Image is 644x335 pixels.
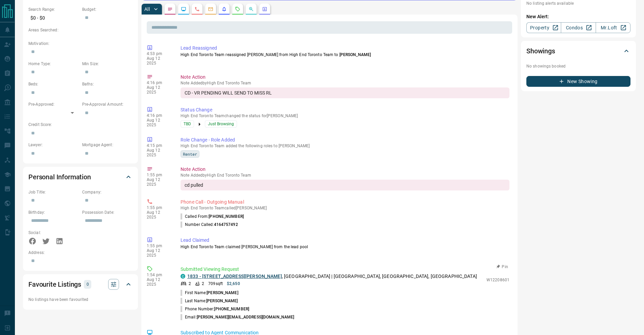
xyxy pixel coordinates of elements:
[181,81,509,85] p: Note Added by High End Toronto Team
[28,142,79,148] p: Lawyer:
[187,274,282,279] a: 1833 - [STREET_ADDRESS][PERSON_NAME]
[181,298,238,304] p: Last Name:
[181,45,509,52] p: Lead Reassigned
[181,52,509,58] p: High End Toronto Team reassigned [PERSON_NAME] from High End Toronto Team to
[82,209,133,215] p: Possession Date:
[28,27,133,33] p: Areas Searched:
[147,56,170,66] p: Aug 12 2025
[526,76,630,87] button: New Showing
[493,264,512,270] button: Pin
[181,290,238,296] p: First Name:
[82,142,133,148] p: Mortgage Agent:
[181,306,249,312] p: Phone Number:
[82,101,133,107] p: Pre-Approval Amount:
[28,41,133,47] p: Motivation:
[181,106,509,113] p: Status Change
[28,6,79,12] p: Search Range:
[181,199,509,206] p: Phone Call - Outgoing Manual
[147,177,170,187] p: Aug 12 2025
[28,172,91,182] h2: Personal Information
[181,237,509,244] p: Lead Claimed
[526,13,630,20] p: New Alert:
[28,169,133,185] div: Personal Information
[28,81,79,87] p: Beds:
[248,6,254,12] svg: Opportunities
[28,101,79,107] p: Pre-Approved:
[86,281,89,288] p: 0
[147,248,170,258] p: Aug 12 2025
[526,63,630,69] p: No showings booked
[147,277,170,287] p: Aug 12 2025
[181,244,509,250] p: High End Toronto Team claimed [PERSON_NAME] from the lead pool
[28,189,79,195] p: Job Title:
[28,209,79,215] p: Birthday:
[208,281,223,287] p: 709 sqft
[339,52,371,57] span: [PERSON_NAME]
[28,230,79,236] p: Social:
[147,205,170,210] p: 1:55 pm
[147,143,170,148] p: 4:15 pm
[214,307,249,311] span: [PHONE_NUMBER]
[82,81,133,87] p: Baths:
[208,121,234,127] span: Just Browsing
[197,315,294,319] span: [PERSON_NAME][EMAIL_ADDRESS][DOMAIN_NAME]
[202,281,204,287] p: 2
[181,180,509,190] div: cd pulled
[526,22,561,33] a: Property
[235,6,240,12] svg: Requests
[147,148,170,157] p: Aug 12 2025
[28,279,81,290] h2: Favourite Listings
[181,173,509,178] p: Note Added by High End Toronto Team
[181,266,509,273] p: Submitted Viewing Request
[181,136,509,144] p: Role Change - Role Added
[147,113,170,118] p: 4:16 pm
[82,61,133,67] p: Min Size:
[147,173,170,177] p: 1:55 pm
[28,122,133,128] p: Credit Score:
[206,299,238,303] span: [PERSON_NAME]
[147,243,170,248] p: 1:55 pm
[221,6,227,12] svg: Listing Alerts
[227,281,240,287] p: $2,650
[596,22,630,33] a: Mr.Loft
[147,210,170,220] p: Aug 12 2025
[82,6,133,12] p: Budget:
[189,281,191,287] p: 2
[144,7,150,11] p: All
[181,274,185,279] div: condos.ca
[147,85,170,95] p: Aug 12 2025
[28,250,133,256] p: Address:
[214,222,238,227] span: 4164757492
[147,118,170,127] p: Aug 12 2025
[208,6,213,12] svg: Emails
[187,273,477,280] p: , [GEOGRAPHIC_DATA] | [GEOGRAPHIC_DATA], [GEOGRAPHIC_DATA], [GEOGRAPHIC_DATA]
[181,6,186,12] svg: Lead Browsing Activity
[207,290,238,295] span: [PERSON_NAME]
[181,144,509,148] p: High End Toronto Team added the following roles to [PERSON_NAME]
[209,214,244,219] span: [PHONE_NUMBER]
[181,222,238,228] p: Number Called:
[526,43,630,59] div: Showings
[28,297,133,303] p: No listings have been favourited
[181,113,509,118] p: High End Toronto Team changed the status for [PERSON_NAME]
[181,87,509,98] div: CD - VR PENDING WILL SEND TO MISS RL
[561,22,596,33] a: Condos
[28,61,79,67] p: Home Type:
[28,12,79,24] p: $0 - $0
[28,276,133,292] div: Favourite Listings0
[194,6,200,12] svg: Calls
[147,80,170,85] p: 4:16 pm
[82,189,133,195] p: Company:
[526,0,630,6] p: No listing alerts available
[147,51,170,56] p: 4:53 pm
[526,46,555,56] h2: Showings
[147,273,170,277] p: 1:54 pm
[181,166,509,173] p: Note Action
[181,213,244,220] p: Called From:
[184,121,191,127] span: TBD
[183,151,197,157] span: Renter
[262,6,267,12] svg: Agent Actions
[486,277,509,283] p: W12208601
[181,206,509,210] p: High End Toronto Team called [PERSON_NAME]
[167,6,173,12] svg: Notes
